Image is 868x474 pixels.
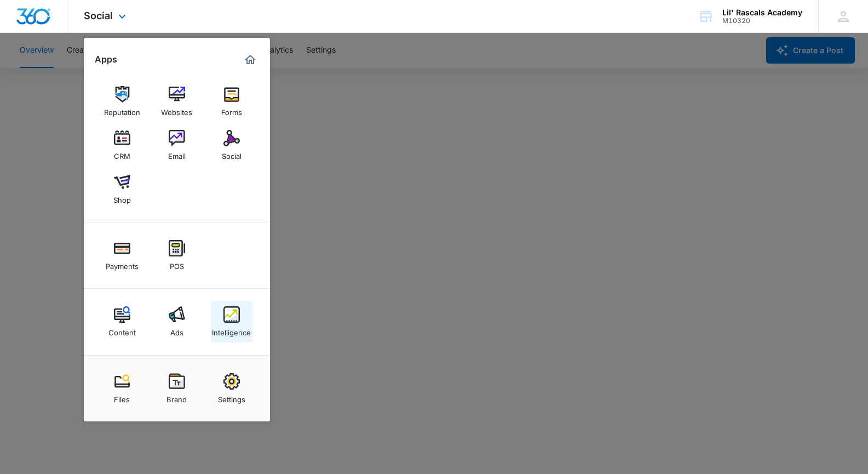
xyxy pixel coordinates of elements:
[168,146,186,161] div: Email
[156,81,198,122] a: Websites
[170,256,184,271] div: POS
[101,301,143,342] a: Content
[114,146,130,161] div: CRM
[84,10,113,21] span: Social
[113,190,131,204] div: Shop
[166,390,187,404] div: Brand
[114,390,130,404] div: Files
[211,81,252,122] a: Forms
[222,146,242,161] div: Social
[156,368,198,409] a: Brand
[156,301,198,342] a: Ads
[101,124,143,166] a: CRM
[218,390,245,404] div: Settings
[156,235,198,276] a: POS
[170,323,183,337] div: Ads
[722,17,802,25] div: account id
[106,256,139,271] div: Payments
[212,323,251,337] div: Intelligence
[101,235,143,276] a: Payments
[108,323,136,337] div: Content
[101,168,143,210] a: Shop
[95,54,117,65] h2: Apps
[101,368,143,409] a: Files
[156,124,198,166] a: Email
[211,301,252,342] a: Intelligence
[221,102,242,117] div: Forms
[211,368,252,409] a: Settings
[242,51,259,68] a: Marketing 360® Dashboard
[722,8,802,17] div: account name
[161,102,192,117] div: Websites
[104,102,140,117] div: Reputation
[101,81,143,122] a: Reputation
[211,124,252,166] a: Social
